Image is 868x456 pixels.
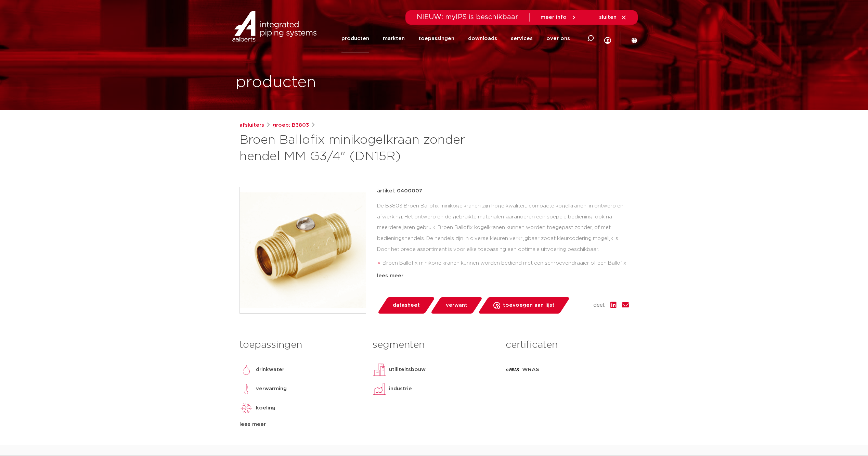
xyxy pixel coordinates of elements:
[239,382,253,396] img: verwarming
[417,14,518,21] span: NIEUW: myIPS is beschikbaar
[393,300,420,311] span: datasheet
[373,363,386,377] img: utiliteitsbouw
[541,15,567,20] span: meer info
[236,72,316,93] h1: producten
[341,25,570,52] nav: Menu
[256,366,284,374] p: drinkwater
[273,121,309,129] a: groep: B3803
[468,25,497,52] a: downloads
[599,14,627,21] a: sluiten
[506,363,519,377] img: WRAS
[239,363,253,377] img: drinkwater
[430,297,483,314] a: verwant
[377,272,629,280] div: lees meer
[418,25,454,52] a: toepassingen
[240,187,366,313] img: Product Image for Broen Ballofix minikogelkraan zonder hendel MM G3/4" (DN15R)
[604,23,611,54] div: my IPS
[389,385,412,393] p: industrie
[239,401,253,415] img: koeling
[522,366,539,374] p: WRAS
[446,300,467,311] span: verwant
[511,25,533,52] a: services
[383,25,405,52] a: markten
[541,14,577,21] a: meer info
[593,301,605,309] span: deel:
[239,132,496,165] h1: Broen Ballofix minikogelkraan zonder hendel MM G3/4" (DN15R)
[256,404,275,412] p: koeling
[383,258,629,280] li: Broen Ballofix minikogelkranen kunnen worden bediend met een schroevendraaier of een Ballofix hendel
[341,25,369,52] a: producten
[239,338,362,352] h3: toepassingen
[503,300,555,311] span: toevoegen aan lijst
[377,187,422,195] p: artikel: 0400007
[373,338,495,352] h3: segmenten
[256,385,287,393] p: verwarming
[389,366,426,374] p: utiliteitsbouw
[239,420,362,429] div: lees meer
[373,382,386,396] img: industrie
[506,338,629,352] h3: certificaten
[546,25,570,52] a: over ons
[377,297,435,314] a: datasheet
[599,15,617,20] span: sluiten
[377,201,629,269] div: De B3803 Broen Ballofix minikogelkranen zijn hoge kwaliteit, compacte kogelkranen, in ontwerp en ...
[239,121,264,129] a: afsluiters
